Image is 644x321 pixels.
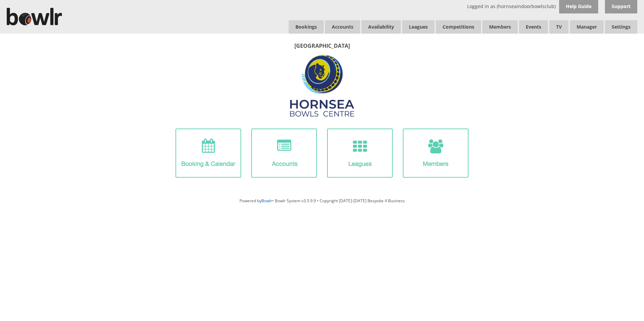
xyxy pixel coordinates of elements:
[261,198,272,204] a: Bowlr
[7,42,637,49] p: [GEOGRAPHIC_DATA]
[482,20,518,34] span: Members
[570,20,604,34] span: Manager
[239,198,405,204] span: Powered by • Bowlr System v3.5.9.9 • Copyright [DATE]-[DATE] Bespoke 4 Business
[402,20,434,34] a: Leagues
[605,20,637,34] span: Settings
[251,129,317,178] img: Accounts-Icon.png
[327,129,393,178] img: League-Icon.png
[175,129,241,178] img: Booking-Icon.png
[361,20,401,34] a: Availability
[403,129,469,178] img: Members-Icon.png
[519,20,548,34] a: Events
[325,20,360,34] span: Accounts
[289,53,355,118] img: Hornsea3.jpg
[549,20,569,34] span: TV
[436,20,481,34] a: Competitions
[289,20,324,34] a: Bookings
